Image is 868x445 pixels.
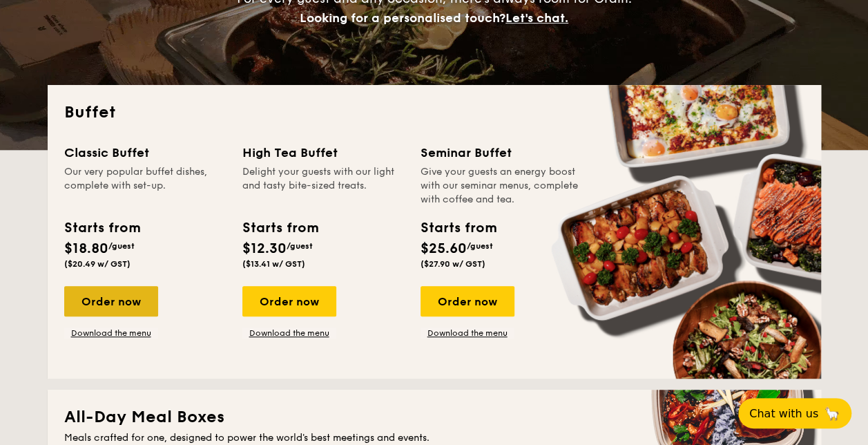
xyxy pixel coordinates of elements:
span: Chat with us [749,407,818,420]
h2: All-Day Meal Boxes [64,406,804,428]
div: Starts from [64,218,139,238]
span: /guest [108,241,135,251]
span: Looking for a personalised touch? [300,10,505,26]
span: ($13.41 w/ GST) [242,259,305,269]
span: 🦙 [824,406,840,422]
a: Download the menu [64,328,158,339]
div: Starts from [242,218,318,238]
div: Starts from [421,218,496,238]
span: ($27.90 w/ GST) [421,259,485,269]
span: /guest [287,241,313,251]
span: $12.30 [242,240,287,257]
button: Chat with us🦙 [738,398,851,428]
span: ($20.49 w/ GST) [64,259,131,269]
a: Download the menu [242,328,336,339]
div: Meals crafted for one, designed to power the world's best meetings and events. [64,431,804,445]
span: Let's chat. [505,10,568,26]
span: /guest [467,241,493,251]
div: Order now [64,286,158,316]
h2: Buffet [64,102,804,124]
div: Delight your guests with our light and tasty bite-sized treats. [242,165,404,207]
div: Give your guests an energy boost with our seminar menus, complete with coffee and tea. [421,165,582,207]
span: $25.60 [421,240,467,257]
div: Classic Buffet [64,143,226,162]
div: Order now [421,286,514,316]
div: Order now [242,286,336,316]
a: Download the menu [421,328,514,339]
span: $18.80 [64,240,108,257]
div: Seminar Buffet [421,143,582,162]
div: Our very popular buffet dishes, complete with set-up. [64,165,226,207]
div: High Tea Buffet [242,143,404,162]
